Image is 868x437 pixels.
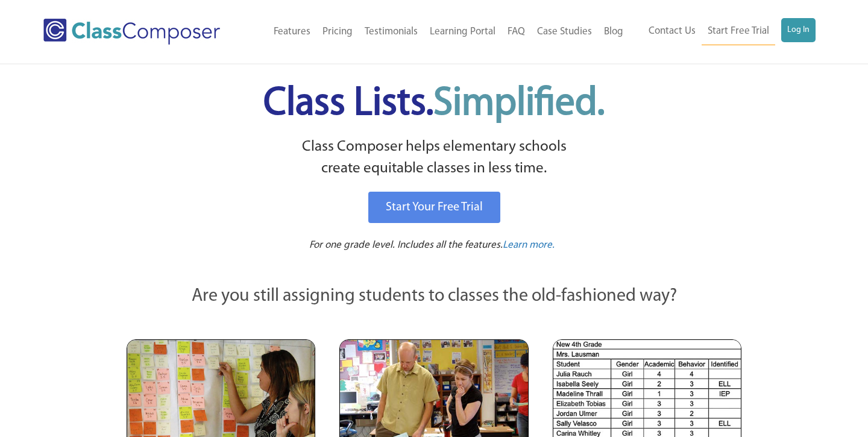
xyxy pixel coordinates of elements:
a: Blog [598,19,629,45]
a: Log In [781,18,816,42]
p: Are you still assigning students to classes the old-fashioned way? [127,283,741,310]
span: Start Your Free Trial [386,201,483,213]
span: Class Lists. [263,84,605,124]
a: Start Your Free Trial [368,192,500,223]
nav: Header Menu [248,19,629,45]
img: Class Composer [43,19,220,45]
a: Learning Portal [424,19,502,45]
a: FAQ [502,19,531,45]
nav: Header Menu [629,18,816,45]
span: Learn more. [503,240,555,250]
a: Learn more. [503,238,555,253]
a: Start Free Trial [702,18,775,45]
p: Class Composer helps elementary schools create equitable classes in less time. [125,136,743,180]
a: Contact Us [643,18,702,45]
a: Case Studies [531,19,598,45]
a: Pricing [316,19,359,45]
span: For one grade level. Includes all the features. [309,240,503,250]
span: Simplified. [433,84,605,124]
a: Testimonials [359,19,424,45]
a: Features [268,19,316,45]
